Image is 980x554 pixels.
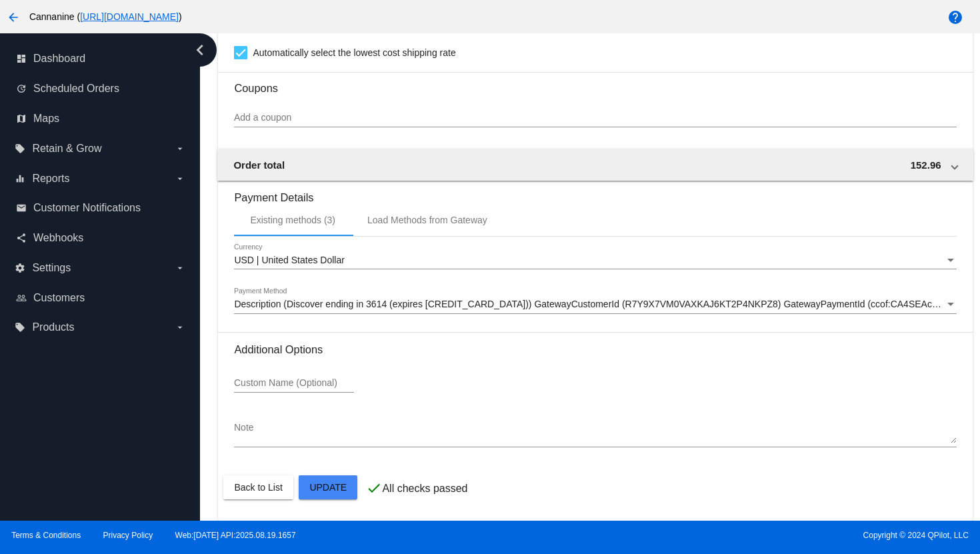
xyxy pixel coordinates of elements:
i: map [16,113,27,124]
span: Settings [32,262,71,274]
span: Webhooks [33,232,83,244]
mat-select: Currency [234,255,956,266]
div: Existing methods (3) [250,215,335,225]
i: share [16,233,27,243]
i: update [16,83,27,94]
mat-icon: help [947,9,963,25]
i: email [16,203,27,213]
a: Web:[DATE] API:2025.08.19.1657 [175,531,296,540]
a: Privacy Policy [103,531,153,540]
span: Cannanine ( ) [29,11,182,22]
span: Maps [33,113,59,125]
div: Load Methods from Gateway [367,215,487,225]
i: equalizer [15,173,25,184]
mat-select: Payment Method [234,299,956,310]
a: map Maps [16,108,185,129]
i: people_outline [16,293,27,303]
a: dashboard Dashboard [16,48,185,69]
span: Reports [32,173,69,185]
i: chevron_left [189,39,211,61]
a: update Scheduled Orders [16,78,185,99]
a: Terms & Conditions [11,531,81,540]
mat-icon: arrow_back [5,9,21,25]
span: Copyright © 2024 QPilot, LLC [501,531,969,540]
i: settings [15,263,25,273]
button: Back to List [223,475,293,499]
span: Retain & Grow [32,143,101,155]
a: email Customer Notifications [16,197,185,219]
i: dashboard [16,53,27,64]
i: local_offer [15,322,25,333]
span: USD | United States Dollar [234,255,344,265]
span: Customers [33,292,85,304]
p: All checks passed [382,483,467,495]
span: 152.96 [911,159,941,171]
span: Dashboard [33,53,85,65]
h3: Additional Options [234,343,956,356]
input: Custom Name (Optional) [234,378,354,389]
input: Add a coupon [234,113,956,123]
span: Customer Notifications [33,202,141,214]
i: arrow_drop_down [175,322,185,333]
i: arrow_drop_down [175,143,185,154]
span: Update [309,482,347,493]
a: [URL][DOMAIN_NAME] [80,11,179,22]
a: share Webhooks [16,227,185,249]
span: Scheduled Orders [33,83,119,95]
span: Automatically select the lowest cost shipping rate [253,45,455,61]
span: Order total [233,159,285,171]
a: people_outline Customers [16,287,185,309]
button: Update [299,475,357,499]
i: arrow_drop_down [175,263,185,273]
h3: Payment Details [234,181,956,204]
i: local_offer [15,143,25,154]
mat-expansion-panel-header: Order total 152.96 [217,149,973,181]
span: Products [32,321,74,333]
span: Back to List [234,482,282,493]
i: arrow_drop_down [175,173,185,184]
h3: Coupons [234,72,956,95]
mat-icon: check [366,480,382,496]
